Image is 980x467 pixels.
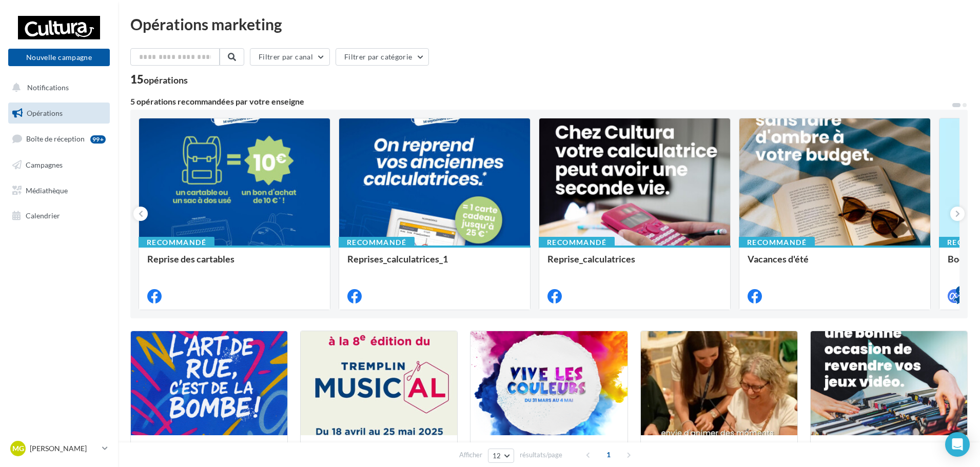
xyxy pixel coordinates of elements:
[6,154,112,176] a: Campagnes
[493,452,501,460] span: 12
[144,75,188,85] div: opérations
[6,205,112,227] a: Calendrier
[336,48,429,66] button: Filtrer par catégorie
[26,160,63,169] span: Campagnes
[6,128,112,150] a: Boîte de réception99+
[339,237,415,248] div: Recommandé
[6,77,108,98] button: Notifications
[347,254,522,274] div: Reprises_calculatrices_1
[26,211,60,220] span: Calendrier
[520,450,562,460] span: résultats/page
[30,443,98,454] p: [PERSON_NAME]
[748,254,922,274] div: Vacances d'été
[739,237,815,248] div: Recommandé
[488,449,514,463] button: 12
[27,83,69,92] span: Notifications
[8,439,110,458] a: Mg [PERSON_NAME]
[539,237,615,248] div: Recommandé
[130,97,951,106] div: 5 opérations recommandées par votre enseigne
[139,237,214,248] div: Recommandé
[12,443,24,454] span: Mg
[6,180,112,201] a: Médiathèque
[130,16,968,32] div: Opérations marketing
[147,254,322,274] div: Reprise des cartables
[956,286,965,295] div: 4
[130,74,188,85] div: 15
[945,432,970,457] div: Open Intercom Messenger
[600,446,617,463] span: 1
[6,103,112,124] a: Opérations
[250,48,330,66] button: Filtrer par canal
[90,135,106,144] div: 99+
[547,254,722,274] div: Reprise_calculatrices
[8,49,110,66] button: Nouvelle campagne
[26,186,68,194] span: Médiathèque
[27,109,63,117] span: Opérations
[459,450,482,460] span: Afficher
[26,134,85,143] span: Boîte de réception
